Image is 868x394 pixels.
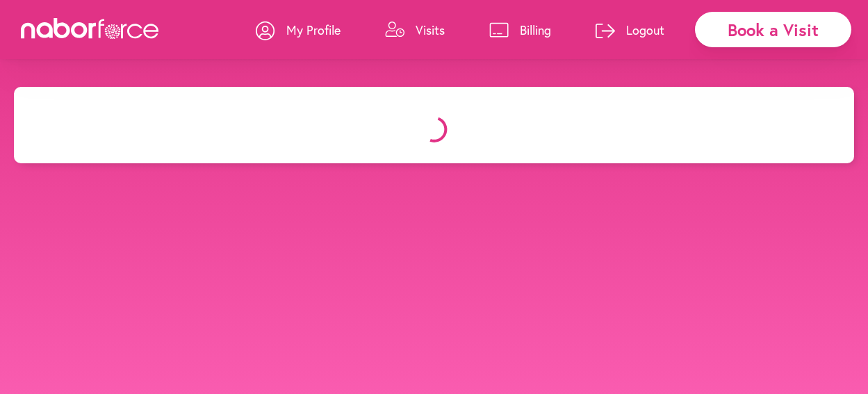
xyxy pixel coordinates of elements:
[385,9,445,51] a: Visits
[626,22,664,38] p: Logout
[596,9,664,51] a: Logout
[286,22,341,38] p: My Profile
[695,12,851,47] div: Book a Visit
[256,9,341,51] a: My Profile
[416,22,445,38] p: Visits
[489,9,551,51] a: Billing
[520,22,551,38] p: Billing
